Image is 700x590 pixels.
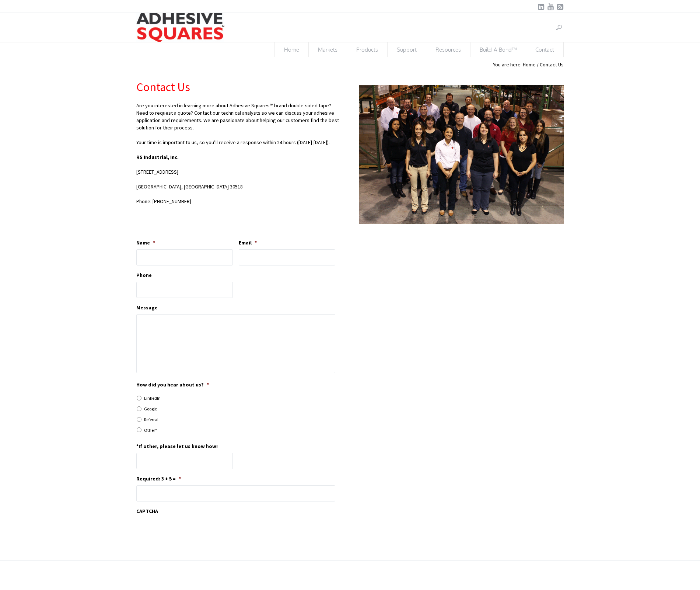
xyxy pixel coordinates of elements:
[136,13,224,42] img: Adhesive Squares™
[136,381,209,388] label: How did you hear about us?
[136,475,181,482] label: Required: 3 + 5 =
[540,61,564,68] span: Contact Us
[523,61,536,68] a: Home
[136,168,341,183] p: [STREET_ADDRESS]
[359,85,564,224] img: RS-Team_small.jpg
[239,239,257,246] label: Email
[388,42,426,57] span: Support
[537,3,545,10] a: LinkedIn
[547,3,554,10] a: YouTube
[144,406,157,412] label: Google
[144,427,157,434] label: Other*
[426,42,470,57] span: Resources
[136,183,341,198] p: [GEOGRAPHIC_DATA], [GEOGRAPHIC_DATA] 30518
[136,239,155,246] label: Name
[537,61,539,68] span: /
[347,42,387,57] span: Products
[136,508,158,514] label: CAPTCHA
[309,42,347,57] span: Markets
[144,416,158,423] label: Referral
[526,42,563,57] span: Contact
[136,80,341,94] h1: Contact Us
[275,42,308,57] span: Home
[136,139,341,153] p: Your time is important to us, so you’ll receive a response within 24 hours ([DATE]-[DATE]).
[136,102,341,139] p: Are you interested in learning more about Adhesive Squares™ brand double-sided tape? Need to requ...
[136,304,158,311] label: Message
[136,154,179,160] strong: RS Industrial, Inc.
[556,3,564,10] a: RSSFeed
[274,42,309,57] a: Home
[388,42,426,57] a: Support
[493,61,522,68] span: You are here:
[136,198,341,212] p: Phone: [PHONE_NUMBER]
[136,272,152,278] label: Phone
[136,443,218,450] label: *If other, please let us know how!
[144,395,161,402] label: LinkedIn
[470,42,526,57] a: Build-A-Bond™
